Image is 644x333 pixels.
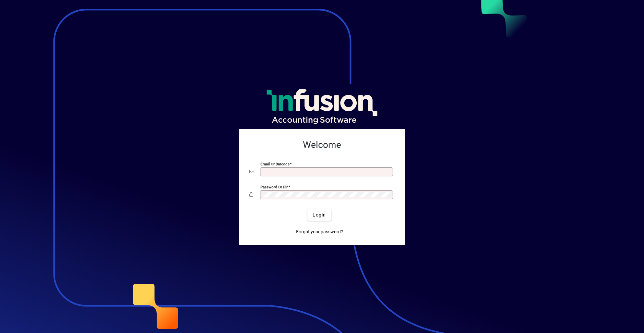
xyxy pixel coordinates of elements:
[296,228,343,235] span: Forgot your password?
[260,185,288,189] mat-label: Password or Pin
[249,139,395,150] h2: Welcome
[307,209,331,221] button: Login
[293,226,346,238] a: Forgot your password?
[260,162,290,166] mat-label: Email or Barcode
[313,212,326,218] span: Login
